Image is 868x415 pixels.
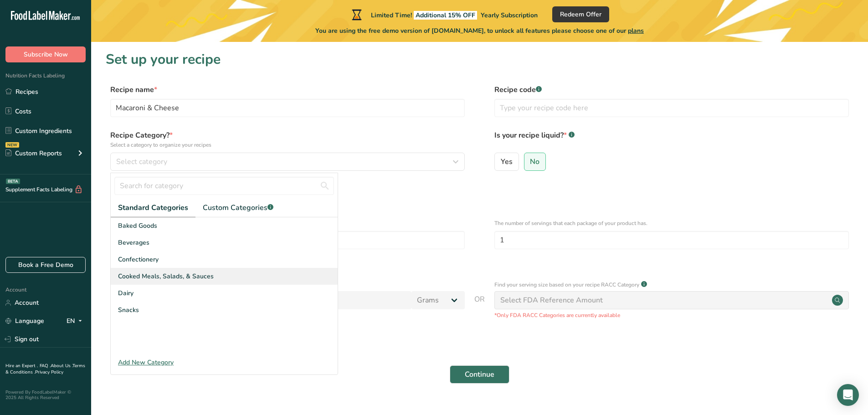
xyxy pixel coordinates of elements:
button: Redeem Offer [552,6,609,22]
input: Search for category [114,177,334,195]
div: Powered By FoodLabelMaker © 2025 All Rights Reserved [5,389,86,400]
span: No [530,157,539,166]
label: Recipe Category? [110,130,465,149]
span: Baked Goods [118,221,157,231]
div: Custom Reports [5,149,62,158]
div: Limited Time! [350,9,538,20]
p: *Only FDA RACC Categories are currently available [494,311,849,319]
div: Select FDA Reference Amount [500,295,603,306]
span: Continue [465,369,494,380]
span: Additional 15% OFF [414,11,477,20]
div: EN [67,316,86,327]
span: Select category [116,156,167,167]
input: Type your recipe code here [494,99,849,117]
span: Yes [501,157,513,166]
span: Standard Categories [118,202,188,213]
label: Is your recipe liquid? [494,130,849,149]
span: Dairy [118,288,134,298]
span: Snacks [118,305,139,315]
span: Custom Categories [203,202,273,213]
button: Select category [110,153,465,171]
button: Continue [450,365,509,384]
div: BETA [6,179,20,184]
span: Confectionery [118,255,159,264]
a: About Us . [51,363,72,369]
span: Beverages [118,238,149,247]
p: Select a category to organize your recipes [110,141,465,149]
a: Hire an Expert . [5,363,38,369]
div: NEW [5,142,19,148]
button: Subscribe Now [5,46,86,62]
a: Terms & Conditions . [5,363,85,375]
div: Add New Category [111,358,338,367]
span: You are using the free demo version of [DOMAIN_NAME], to unlock all features please choose one of... [315,26,644,36]
a: Privacy Policy [35,369,63,375]
label: Recipe code [494,84,849,95]
span: Redeem Offer [560,10,601,19]
span: plans [628,26,644,35]
span: Cooked Meals, Salads, & Sauces [118,272,214,281]
span: Subscribe Now [24,50,68,59]
a: Language [5,313,44,329]
label: Recipe name [110,84,465,95]
span: Yearly Subscription [481,11,538,20]
a: Book a Free Demo [5,257,86,273]
span: OR [474,294,485,319]
p: The number of servings that each package of your product has. [494,219,849,227]
input: Type your recipe name here [110,99,465,117]
div: Open Intercom Messenger [837,384,859,406]
a: FAQ . [40,363,51,369]
h1: Set up your recipe [106,49,853,70]
p: Find your serving size based on your recipe RACC Category [494,281,639,289]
